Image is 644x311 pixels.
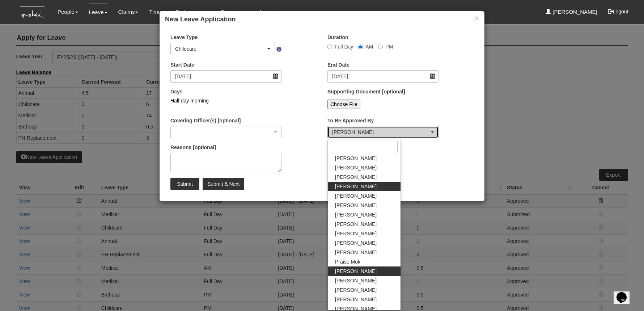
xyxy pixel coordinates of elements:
[327,126,438,138] button: Rachel Khoo
[170,34,198,41] label: Leave Type
[332,129,429,136] div: [PERSON_NAME]
[327,34,348,41] label: Duration
[331,141,398,153] input: Search
[335,258,360,265] span: Praise Mok
[614,282,637,304] iframe: chat widget
[170,178,199,190] input: Submit
[335,230,377,237] span: [PERSON_NAME]
[335,286,377,294] span: [PERSON_NAME]
[327,100,360,109] input: Choose File
[335,277,377,284] span: [PERSON_NAME]
[335,220,377,228] span: [PERSON_NAME]
[335,202,377,209] span: [PERSON_NAME]
[327,61,349,68] label: End Date
[170,97,281,104] div: Half day morning
[170,88,182,95] label: Days
[170,144,216,151] label: Reasons [optional]
[335,164,377,171] span: [PERSON_NAME]
[170,70,281,83] input: d/m/yyyy
[335,183,377,190] span: [PERSON_NAME]
[170,61,194,68] label: Start Date
[327,88,405,95] label: Supporting Document [optional]
[335,173,377,181] span: [PERSON_NAME]
[327,117,374,124] label: To Be Approved By
[175,45,266,52] div: Childcare
[203,178,244,190] input: Submit & Next
[335,192,377,199] span: [PERSON_NAME]
[335,155,377,162] span: [PERSON_NAME]
[165,16,236,23] b: New Leave Application
[335,211,377,218] span: [PERSON_NAME]
[327,70,438,83] input: d/m/yyyy
[335,239,377,247] span: [PERSON_NAME]
[475,14,479,22] button: ×
[335,44,353,50] span: Full Day
[335,249,377,256] span: [PERSON_NAME]
[170,117,241,124] label: Covering Officer(s) [optional]
[335,296,377,303] span: [PERSON_NAME]
[170,43,275,55] button: Childcare
[385,44,393,50] span: PM
[365,44,373,50] span: AM
[335,268,377,275] span: [PERSON_NAME]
